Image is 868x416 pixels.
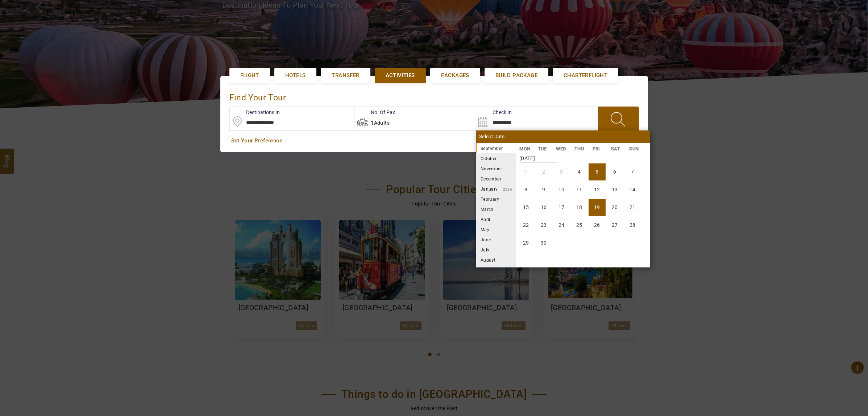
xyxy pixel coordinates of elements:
[626,145,644,153] li: SUN
[476,234,516,245] li: June
[535,217,552,234] li: Tuesday, 23 September 2025
[354,109,395,116] label: No. Of Pax
[476,194,516,204] li: February
[606,199,623,216] li: Saturday, 20 September 2025
[571,217,588,234] li: Thursday, 25 September 2025
[518,217,535,234] li: Monday, 22 September 2025
[606,181,623,198] li: Saturday, 13 September 2025
[485,68,548,83] a: Build Package
[476,174,516,184] li: December
[519,150,558,163] strong: [DATE]
[516,145,534,153] li: MON
[231,137,637,145] a: Set Your Preference
[332,72,359,79] span: Transfer
[476,214,516,224] li: April
[441,72,469,79] span: Packages
[476,163,516,174] li: November
[375,68,426,83] a: Activities
[552,145,571,153] li: WED
[430,68,480,83] a: Packages
[476,224,516,234] li: May
[607,145,626,153] li: SAT
[571,181,588,198] li: Thursday, 11 September 2025
[589,145,607,153] li: FRI
[589,163,606,180] li: Friday, 5 September 2025
[553,68,618,83] a: Charterflight
[606,163,623,180] li: Saturday, 6 September 2025
[589,181,606,198] li: Friday, 12 September 2025
[386,72,415,79] span: Activities
[476,143,516,153] li: September
[285,72,306,79] span: Hotels
[495,72,537,79] span: Build Package
[570,145,589,153] li: THU
[518,199,535,216] li: Monday, 15 September 2025
[624,181,641,198] li: Sunday, 14 September 2025
[624,163,641,180] li: Sunday, 7 September 2025
[476,109,512,116] label: Check In
[606,217,623,234] li: Saturday, 27 September 2025
[535,199,552,216] li: Tuesday, 16 September 2025
[564,72,607,79] span: Charterflight
[624,199,641,216] li: Sunday, 21 September 2025
[229,68,270,83] a: Flight
[476,204,516,214] li: March
[589,217,606,234] li: Friday, 26 September 2025
[535,181,552,198] li: Tuesday, 9 September 2025
[535,234,552,251] li: Tuesday, 30 September 2025
[476,153,516,163] li: October
[274,68,316,83] a: Hotels
[553,181,570,198] li: Wednesday, 10 September 2025
[476,130,650,143] div: Select Date
[498,187,512,191] small: 2026
[230,109,280,116] label: Destinations In
[589,199,606,216] li: Friday, 19 September 2025
[518,234,535,251] li: Monday, 29 September 2025
[476,255,516,265] li: August
[553,199,570,216] li: Wednesday, 17 September 2025
[624,217,641,234] li: Sunday, 28 September 2025
[553,217,570,234] li: Wednesday, 24 September 2025
[534,145,552,153] li: TUE
[503,147,553,151] small: 2025
[571,163,588,180] li: Thursday, 4 September 2025
[476,245,516,255] li: July
[571,199,588,216] li: Thursday, 18 September 2025
[321,68,370,83] a: Transfer
[518,181,535,198] li: Monday, 8 September 2025
[240,72,259,79] span: Flight
[229,85,639,107] div: find your Tour
[371,120,390,126] span: 1Adults
[476,184,516,194] li: January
